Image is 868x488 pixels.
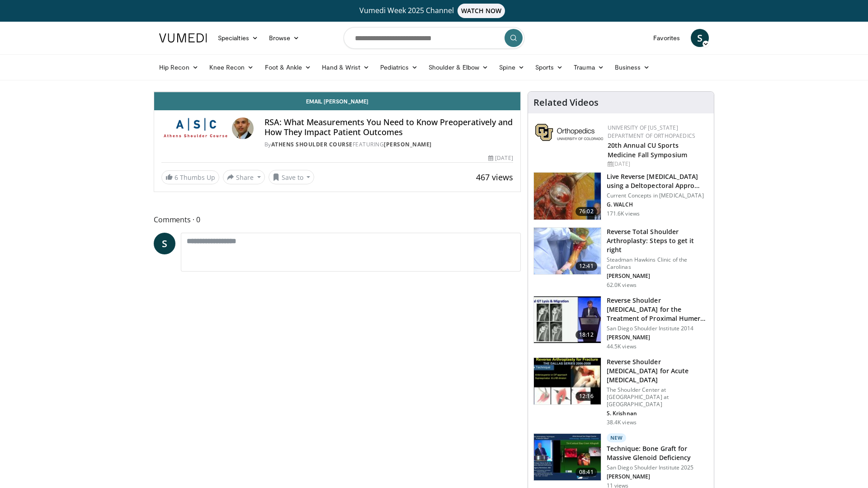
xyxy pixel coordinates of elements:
[607,464,708,471] p: San Diego Shoulder Institute 2025
[159,33,207,42] img: VuMedi Logo
[607,325,708,332] p: San Diego Shoulder Institute 2014
[264,141,513,149] div: By FEATURING
[534,358,601,405] img: butch_reverse_arthroplasty_3.png.150x105_q85_crop-smart_upscale.jpg
[533,357,708,426] a: 12:16 Reverse Shoulder [MEDICAL_DATA] for Acute [MEDICAL_DATA] The Shoulder Center at [GEOGRAPHIC...
[607,343,637,350] p: 44.5K views
[607,296,708,323] h3: Reverse Shoulder [MEDICAL_DATA] for the Treatment of Proximal Humeral …
[344,27,524,49] input: Search topics, interventions
[576,207,597,216] span: 76:02
[161,170,219,184] a: 6 Thumbs Up
[533,296,708,350] a: 18:12 Reverse Shoulder [MEDICAL_DATA] for the Treatment of Proximal Humeral … San Diego Shoulder ...
[576,468,597,477] span: 08:41
[488,154,513,162] div: [DATE]
[607,473,708,480] p: [PERSON_NAME]
[607,444,708,462] h3: Technique: Bone Graft for Massive Glenoid Deficiency
[204,58,259,76] a: Knee Recon
[609,58,656,76] a: Business
[607,282,637,289] p: 62.0K views
[534,173,601,220] img: 684033_3.png.150x105_q85_crop-smart_upscale.jpg
[533,172,708,220] a: 76:02 Live Reverse [MEDICAL_DATA] using a Deltopectoral Appro… Current Concepts in [MEDICAL_DATA]...
[607,172,708,190] h3: Live Reverse [MEDICAL_DATA] using a Deltopectoral Appro…
[534,296,601,343] img: Q2xRg7exoPLTwO8X4xMDoxOjA4MTsiGN.150x105_q85_crop-smart_upscale.jpg
[271,141,353,148] a: Athens Shoulder Course
[576,262,597,271] span: 12:41
[476,172,513,183] span: 467 views
[154,214,521,225] span: Comments 0
[607,210,640,217] p: 171.6K views
[316,58,375,76] a: Hand & Wrist
[264,117,513,137] h4: RSA: What Measurements You Need to Know Preoperatively and How They Impact Patient Outcomes
[607,201,708,208] p: G. WALCH
[607,272,708,280] p: [PERSON_NAME]
[607,334,708,341] p: [PERSON_NAME]
[161,117,228,139] img: Athens Shoulder Course
[533,227,708,289] a: 12:41 Reverse Total Shoulder Arthroplasty: Steps to get it right Steadman Hawkins Clinic of the C...
[607,192,708,199] p: Current Concepts in [MEDICAL_DATA]
[607,357,708,385] h3: Reverse Shoulder [MEDICAL_DATA] for Acute [MEDICAL_DATA]
[535,124,603,141] img: 355603a8-37da-49b6-856f-e00d7e9307d3.png.150x105_q85_autocrop_double_scale_upscale_version-0.2.png
[534,434,601,481] img: 068392e2-30db-45b7-b151-068b993ae4d9.150x105_q85_crop-smart_upscale.jpg
[154,233,175,254] a: S
[607,433,627,442] p: New
[154,92,520,110] a: Email [PERSON_NAME]
[648,29,685,47] a: Favorites
[568,58,609,76] a: Trauma
[175,173,178,182] span: 6
[607,256,708,271] p: Steadman Hawkins Clinic of the Carolinas
[608,124,695,140] a: University of [US_STATE] Department of Orthopaedics
[576,392,597,401] span: 12:16
[494,58,529,76] a: Spine
[607,410,708,417] p: S. Krishnan
[160,4,708,18] a: Vumedi Week 2025 ChannelWATCH NOW
[232,117,254,139] img: Avatar
[607,386,708,408] p: The Shoulder Center at [GEOGRAPHIC_DATA] at [GEOGRAPHIC_DATA]
[608,141,687,159] a: 20th Annual CU Sports Medicine Fall Symposium
[576,330,597,339] span: 18:12
[533,97,599,108] h4: Related Videos
[154,58,204,76] a: Hip Recon
[534,228,601,275] img: 326034_0000_1.png.150x105_q85_crop-smart_upscale.jpg
[259,58,317,76] a: Foot & Ankle
[607,227,708,254] h3: Reverse Total Shoulder Arthroplasty: Steps to get it right
[375,58,423,76] a: Pediatrics
[458,4,505,18] span: WATCH NOW
[691,29,709,47] a: S
[608,160,707,168] div: [DATE]
[212,29,264,47] a: Specialties
[607,419,637,426] p: 38.4K views
[264,29,305,47] a: Browse
[530,58,569,76] a: Sports
[384,141,432,148] a: [PERSON_NAME]
[223,170,265,184] button: Share
[423,58,494,76] a: Shoulder & Elbow
[269,170,315,184] button: Save to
